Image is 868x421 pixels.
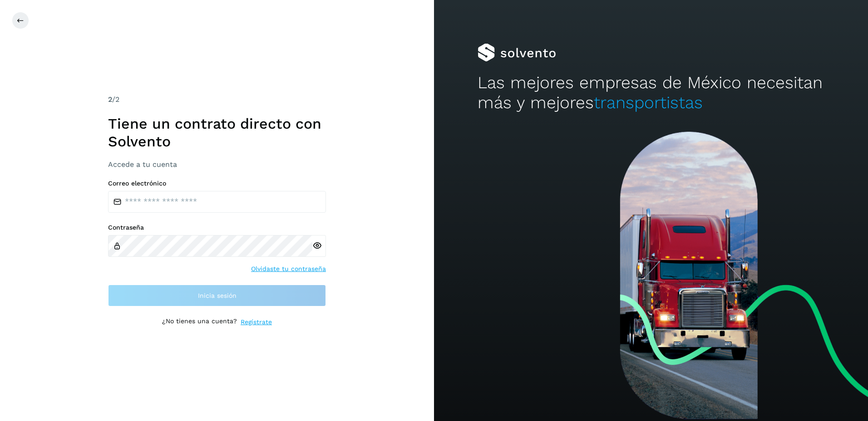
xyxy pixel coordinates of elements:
p: ¿No tienes una cuenta? [162,317,237,327]
h2: Las mejores empresas de México necesitan más y mejores [478,73,825,113]
span: transportistas [594,93,703,112]
label: Correo electrónico [108,180,326,187]
h3: Accede a tu cuenta [108,160,326,169]
button: Inicia sesión [108,285,326,306]
label: Contraseña [108,224,326,231]
div: /2 [108,94,326,105]
span: Inicia sesión [198,292,237,299]
h1: Tiene un contrato directo con Solvento [108,115,326,150]
span: 2 [108,95,112,104]
a: Olvidaste tu contraseña [251,264,326,274]
a: Regístrate [241,317,272,327]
